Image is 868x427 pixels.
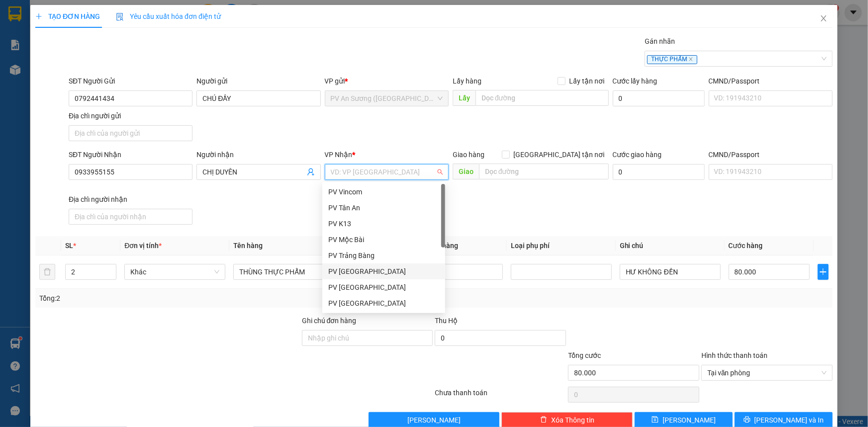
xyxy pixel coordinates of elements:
[328,298,439,309] div: PV [GEOGRAPHIC_DATA]
[196,76,320,86] div: Người gửi
[616,236,725,256] th: Ghi chú
[302,330,433,346] input: Ghi chú đơn hàng
[613,151,662,159] label: Cước giao hàng
[116,13,124,21] img: icon
[322,184,445,200] div: PV Vincom
[39,293,335,304] div: Tổng: 2
[69,209,193,225] input: Địa chỉ của người nhận
[322,232,445,248] div: PV Mộc Bài
[613,164,705,180] input: Cước giao hàng
[302,317,357,325] label: Ghi chú đơn hàng
[453,77,482,85] span: Lấy hàng
[130,264,219,279] span: Khác
[510,149,609,160] span: [GEOGRAPHIC_DATA] tận nơi
[820,14,828,22] span: close
[688,57,693,62] span: close
[407,415,461,426] span: [PERSON_NAME]
[645,37,675,45] label: Gán nhãn
[755,415,824,426] span: [PERSON_NAME] và In
[328,250,439,261] div: PV Trảng Bàng
[818,264,829,280] button: plus
[540,416,547,424] span: delete
[322,279,445,295] div: PV Phước Đông
[507,236,616,256] th: Loại phụ phí
[663,415,716,426] span: [PERSON_NAME]
[707,365,827,380] span: Tại văn phòng
[331,91,443,106] span: PV An Sương (Hàng Hóa)
[116,12,221,20] span: Yêu cầu xuất hóa đơn điện tử
[613,77,658,85] label: Cước lấy hàng
[566,76,609,86] span: Lấy tận nơi
[810,5,838,33] button: Close
[479,164,609,179] input: Dọc đường
[307,168,315,176] span: user-add
[709,76,833,86] div: CMND/Passport
[551,415,594,426] span: Xóa Thông tin
[233,264,334,280] input: VD: Bàn, Ghế
[652,416,659,424] span: save
[729,242,763,250] span: Cước hàng
[69,76,193,86] div: SĐT Người Gửi
[322,295,445,311] div: PV Tây Ninh
[568,351,601,359] span: Tổng cước
[328,218,439,229] div: PV K13
[35,12,100,20] span: TẠO ĐƠN HÀNG
[325,76,449,86] div: VP gửi
[124,242,162,250] span: Đơn vị tính
[325,151,353,159] span: VP Nhận
[328,234,439,245] div: PV Mộc Bài
[322,263,445,279] div: PV Hòa Thành
[435,317,458,325] span: Thu Hộ
[328,282,439,293] div: PV [GEOGRAPHIC_DATA]
[476,90,609,106] input: Dọc đường
[196,149,320,160] div: Người nhận
[69,194,193,205] div: Địa chỉ người nhận
[69,149,193,160] div: SĐT Người Nhận
[69,125,193,141] input: Địa chỉ của người gửi
[453,90,476,106] span: Lấy
[701,351,768,359] label: Hình thức thanh toán
[434,387,568,405] div: Chưa thanh toán
[647,55,697,64] span: THỰC PHẨM
[35,13,42,20] span: plus
[422,264,503,280] input: 0
[818,268,828,276] span: plus
[322,216,445,232] div: PV K13
[322,200,445,216] div: PV Tân An
[328,186,439,197] div: PV Vincom
[453,151,484,159] span: Giao hàng
[709,149,833,160] div: CMND/Passport
[328,266,439,277] div: PV [GEOGRAPHIC_DATA]
[453,164,479,179] span: Giao
[322,248,445,263] div: PV Trảng Bàng
[744,416,751,424] span: printer
[233,242,263,250] span: Tên hàng
[620,264,721,280] input: Ghi Chú
[613,90,705,106] input: Cước lấy hàng
[328,202,439,213] div: PV Tân An
[325,181,449,192] div: Văn phòng không hợp lệ
[65,242,73,250] span: SL
[39,264,55,280] button: delete
[69,110,193,121] div: Địa chỉ người gửi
